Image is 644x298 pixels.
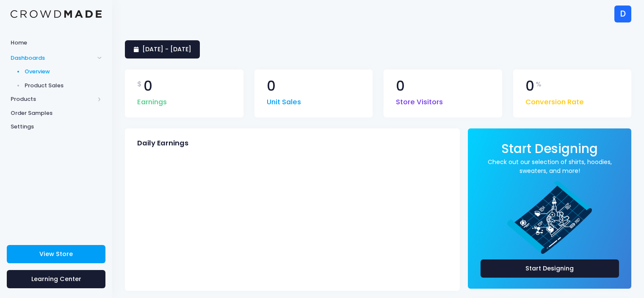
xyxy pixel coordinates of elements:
[396,93,443,108] span: Store Visitors
[267,93,301,108] span: Unit Sales
[137,139,188,148] span: Daily Earnings
[137,79,142,89] span: $
[125,40,200,58] a: [DATE] - [DATE]
[481,158,619,175] a: Check out our selection of shirts, hoodies, sweaters, and more!
[11,123,102,131] span: Settings
[11,95,94,103] span: Products
[525,93,584,108] span: Conversion Rate
[481,259,619,278] a: Start Designing
[142,45,191,53] span: [DATE] - [DATE]
[396,79,405,93] span: 0
[501,140,598,157] span: Start Designing
[11,109,102,117] span: Order Samples
[7,245,105,263] a: View Store
[11,54,94,62] span: Dashboards
[31,275,81,283] span: Learning Center
[525,79,534,93] span: 0
[25,67,102,76] span: Overview
[25,81,102,90] span: Product Sales
[11,39,102,47] span: Home
[144,79,152,93] span: 0
[267,79,276,93] span: 0
[501,147,598,155] a: Start Designing
[536,79,542,89] span: %
[11,10,102,18] img: Logo
[39,250,73,258] span: View Store
[614,6,631,22] div: D
[137,93,167,108] span: Earnings
[7,270,105,288] a: Learning Center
